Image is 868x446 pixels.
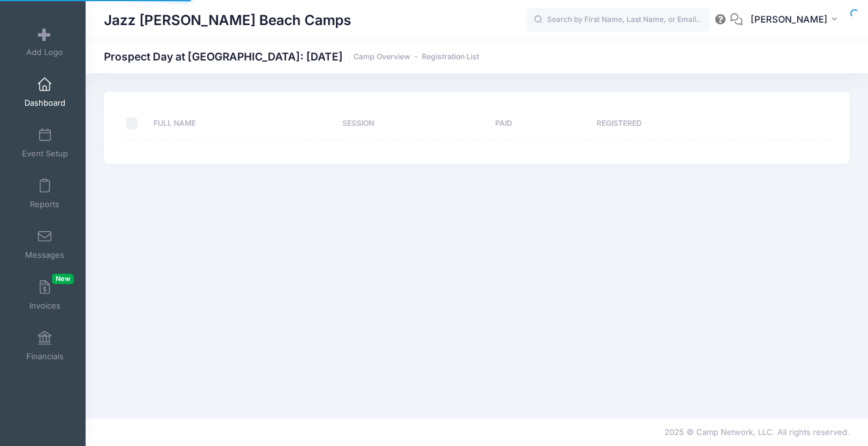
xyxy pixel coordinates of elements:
a: Financials [16,324,74,367]
a: Add Logo [16,20,74,63]
span: Reports [30,199,59,210]
span: [PERSON_NAME] [751,13,828,26]
span: 2025 © Camp Network, LLC. All rights reserved. [664,427,850,437]
th: Session [337,108,490,140]
th: Full Name [148,108,337,140]
h1: Prospect Day at [GEOGRAPHIC_DATA]: [DATE] [104,50,479,63]
a: Reports [16,172,74,215]
span: Dashboard [24,98,65,108]
input: Search by First Name, Last Name, or Email... [526,8,710,32]
a: Camp Overview [353,53,410,62]
span: Financials [26,351,64,362]
a: Messages [16,223,74,266]
span: Add Logo [26,47,63,57]
a: Registration List [422,53,479,62]
th: Registered [590,108,790,140]
a: Event Setup [16,122,74,164]
h1: Jazz [PERSON_NAME] Beach Camps [104,6,351,34]
th: Paid [489,108,590,140]
span: Invoices [29,301,61,311]
span: Event Setup [22,148,68,159]
span: Messages [25,250,64,260]
a: InvoicesNew [16,274,74,316]
button: [PERSON_NAME] [743,6,850,34]
a: Dashboard [16,71,74,114]
span: New [52,274,74,284]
